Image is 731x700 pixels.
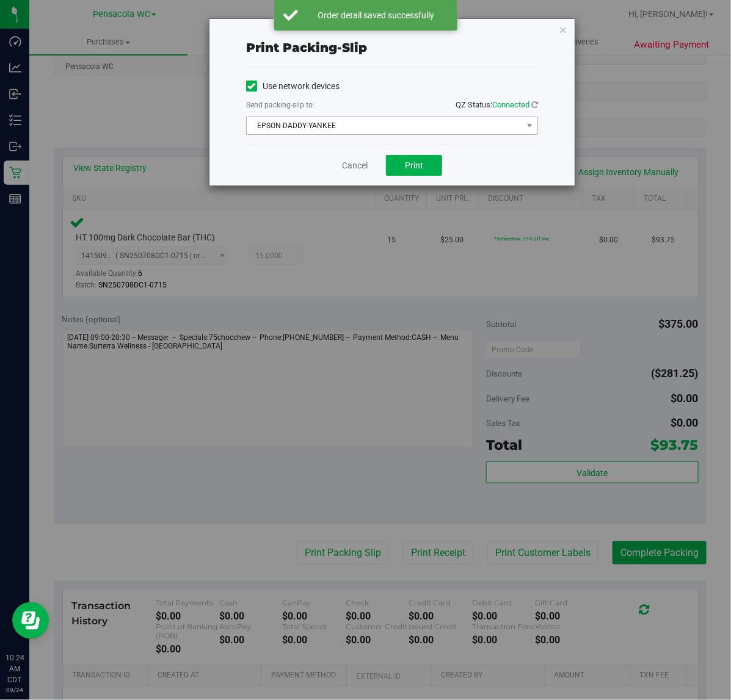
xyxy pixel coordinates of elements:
label: Use network devices [246,80,340,93]
span: Print packing-slip [246,40,367,55]
span: select [522,117,537,134]
span: Print [405,161,423,170]
div: Order detail saved successfully [305,9,448,21]
span: QZ Status: [456,100,538,109]
label: Send packing-slip to: [246,99,315,110]
span: Connected [492,100,529,109]
iframe: Resource center [12,602,49,639]
a: Cancel [342,159,368,172]
button: Print [386,155,442,176]
span: EPSON-DADDY-YANKEE [247,117,522,134]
